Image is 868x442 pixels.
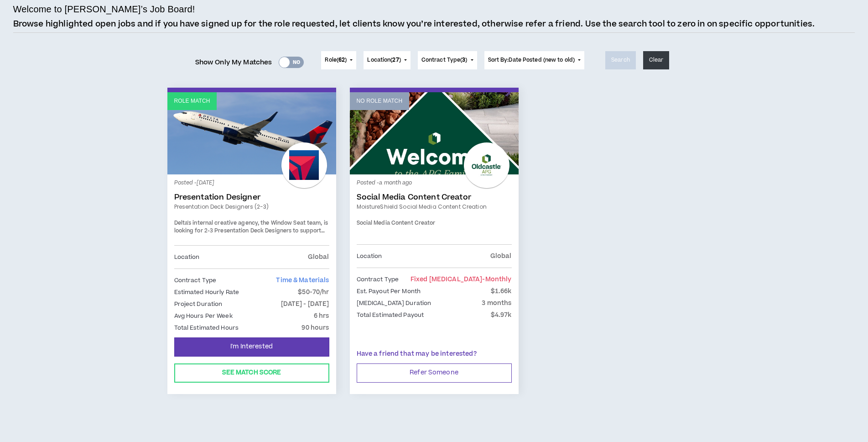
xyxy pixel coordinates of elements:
[357,298,431,308] p: [MEDICAL_DATA] Duration
[357,349,512,359] p: Have a friend that may be interested?
[174,363,329,383] button: See Match Score
[174,337,329,357] button: I'm Interested
[364,51,410,69] button: Location(27)
[301,323,329,333] p: 90 hours
[367,56,400,64] span: Location ( )
[174,275,217,285] p: Contract Type
[167,92,336,174] a: Role Match
[13,2,195,16] h4: Welcome to [PERSON_NAME]’s Job Board!
[418,51,477,69] button: Contract Type(3)
[338,56,345,64] span: 62
[411,275,512,284] span: Fixed [MEDICAL_DATA]
[298,287,329,297] p: $50-70/hr
[357,179,512,187] p: Posted - a month ago
[174,193,329,202] a: Presentation Designer
[174,179,329,187] p: Posted - [DATE]
[357,251,382,261] p: Location
[392,56,399,64] span: 27
[357,203,512,211] a: MoistureShield Social Media Content Creation
[357,274,399,284] p: Contract Type
[490,251,512,261] p: Global
[643,51,670,69] button: Clear
[174,287,239,297] p: Estimated Hourly Rate
[357,97,403,105] p: No Role Match
[281,299,329,309] p: [DATE] - [DATE]
[488,56,575,64] span: Sort By: Date Posted (new to old)
[357,363,512,383] button: Refer Someone
[482,298,511,308] p: 3 months
[174,252,200,262] p: Location
[174,311,233,321] p: Avg Hours Per Week
[350,92,519,174] a: No Role Match
[308,252,329,262] p: Global
[195,56,272,69] span: Show Only My Matches
[321,51,356,69] button: Role(62)
[174,323,239,333] p: Total Estimated Hours
[230,342,273,351] span: I'm Interested
[357,310,424,320] p: Total Estimated Payout
[325,56,347,64] span: Role ( )
[491,310,512,320] p: $4.97k
[174,299,223,309] p: Project Duration
[482,275,511,284] span: - monthly
[357,193,512,202] a: Social Media Content Creator
[605,51,636,69] button: Search
[174,203,329,211] a: Presentation Deck Designers (2-3)
[357,286,421,296] p: Est. Payout Per Month
[484,51,585,69] button: Sort By:Date Posted (new to old)
[357,219,436,227] span: Social Media Content Creator
[174,219,328,251] span: Delta's internal creative agency, the Window Seat team, is looking for 2-3 Presentation Deck Desi...
[421,56,468,64] span: Contract Type ( )
[491,286,512,296] p: $1.66k
[462,56,465,64] span: 3
[314,311,329,321] p: 6 hrs
[13,18,815,30] p: Browse highlighted open jobs and if you have signed up for the role requested, let clients know y...
[174,97,210,105] p: Role Match
[276,276,329,285] span: Time & Materials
